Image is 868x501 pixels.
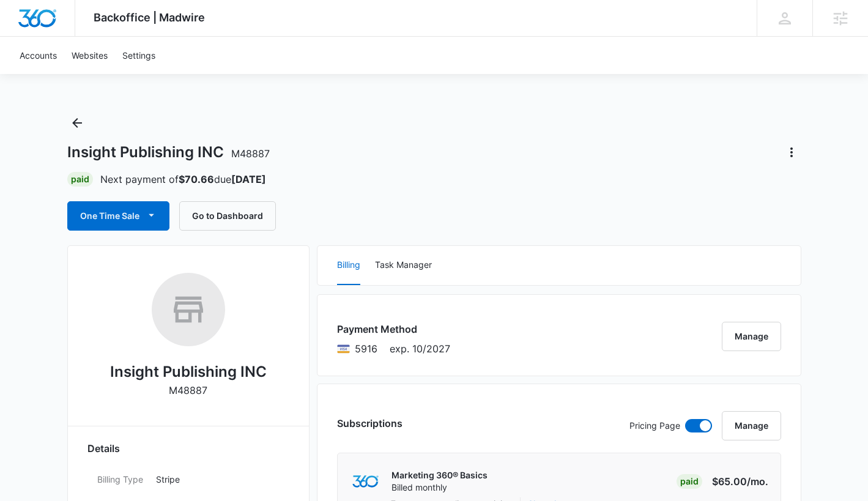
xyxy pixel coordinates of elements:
button: Manage [722,411,781,440]
span: M48887 [231,147,270,160]
button: Go to Dashboard [179,201,276,231]
button: Manage [722,322,781,351]
button: Task Manager [375,246,432,285]
span: Details [87,441,120,456]
span: Backoffice | Madwire [94,11,205,24]
p: Pricing Page [629,419,680,432]
span: exp. 10/2027 [390,341,450,356]
h3: Payment Method [337,322,450,336]
h3: Subscriptions [337,416,402,431]
button: One Time Sale [67,201,169,231]
p: Marketing 360® Basics [391,469,488,481]
dt: Billing Type [97,473,146,486]
div: Paid [67,172,93,187]
button: Billing [337,246,360,285]
p: Billed monthly [391,481,488,494]
strong: $70.66 [179,173,214,185]
h1: Insight Publishing INC [67,143,270,161]
a: Websites [64,37,115,74]
strong: [DATE] [231,173,266,185]
button: Back [67,113,87,133]
p: $65.00 [711,474,768,489]
div: Paid [677,474,702,489]
span: Visa ending with [355,341,377,356]
a: Settings [115,37,163,74]
span: /mo. [747,475,768,488]
img: marketing360Logo [352,475,379,488]
a: Accounts [12,37,64,74]
p: Next payment of due [100,172,266,187]
p: M48887 [169,383,207,398]
p: Stripe [156,473,280,486]
button: Actions [782,143,801,162]
h2: Insight Publishing INC [110,361,267,383]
